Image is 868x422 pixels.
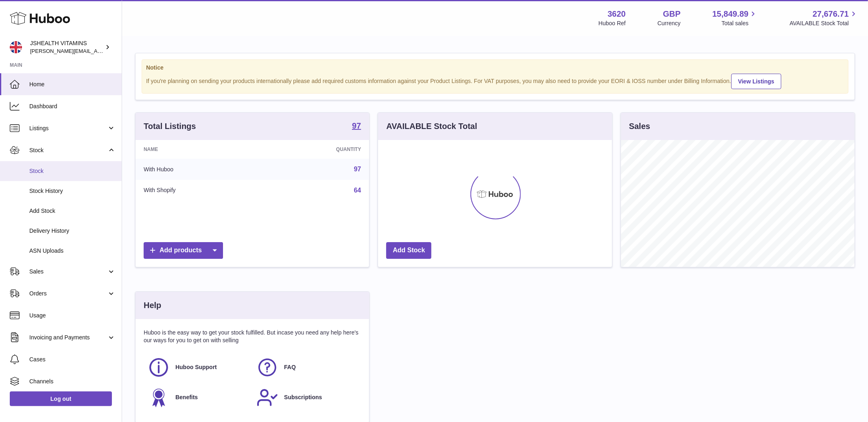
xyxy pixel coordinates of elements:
[144,242,223,259] a: Add products
[29,356,116,363] span: Cases
[136,140,262,159] th: Name
[29,247,116,255] span: ASN Uploads
[813,9,849,20] span: 27,676.71
[29,81,116,88] span: Home
[658,20,681,27] div: Currency
[712,9,748,20] span: 15,849.89
[30,39,103,55] div: JSHEALTH VITAMINS
[10,391,112,406] a: Log out
[284,363,296,371] span: FAQ
[29,268,107,276] span: Sales
[29,187,116,195] span: Stock History
[352,122,361,131] a: 97
[175,394,198,401] span: Benefits
[30,48,163,54] span: [PERSON_NAME][EMAIL_ADDRESS][DOMAIN_NAME]
[29,334,107,341] span: Invoicing and Payments
[29,290,107,297] span: Orders
[144,329,361,344] p: Huboo is the easy way to get your stock fulfilled. But incase you need any help here's our ways f...
[386,121,477,132] h3: AVAILABLE Stock Total
[608,9,626,20] strong: 3620
[175,363,217,371] span: Huboo Support
[629,121,650,132] h3: Sales
[722,20,758,27] span: Total sales
[144,300,161,311] h3: Help
[146,64,844,72] strong: Notice
[386,242,431,259] a: Add Stock
[29,207,116,215] span: Add Stock
[29,227,116,235] span: Delivery History
[10,41,22,53] img: francesca@jshealthvitamins.com
[354,187,361,194] a: 64
[29,312,116,319] span: Usage
[352,122,361,130] strong: 97
[789,9,858,27] a: 27,676.71 AVAILABLE Stock Total
[284,394,322,401] span: Subscriptions
[599,20,626,27] div: Huboo Ref
[29,146,107,154] span: Stock
[29,125,107,132] span: Listings
[354,166,361,173] a: 97
[712,9,758,27] a: 15,849.89 Total sales
[144,121,196,132] h3: Total Listings
[663,9,680,20] strong: GBP
[136,159,262,180] td: With Huboo
[789,20,858,27] span: AVAILABLE Stock Total
[148,387,248,409] a: Benefits
[731,74,781,89] a: View Listings
[146,72,844,89] div: If you're planning on sending your products internationally please add required customs informati...
[29,103,116,110] span: Dashboard
[256,356,357,378] a: FAQ
[148,356,248,378] a: Huboo Support
[256,387,357,409] a: Subscriptions
[136,180,262,201] td: With Shopify
[29,167,116,175] span: Stock
[262,140,370,159] th: Quantity
[29,378,116,385] span: Channels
